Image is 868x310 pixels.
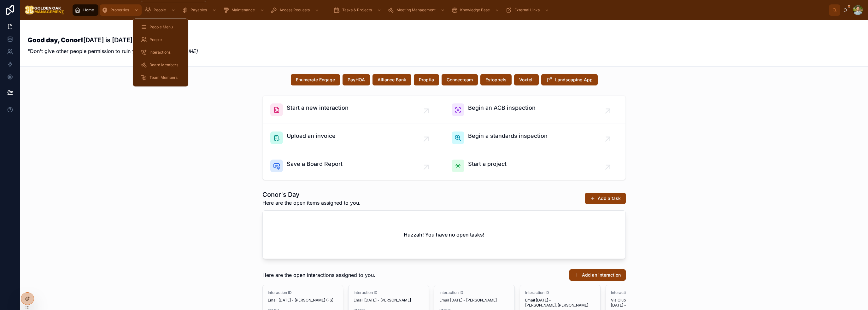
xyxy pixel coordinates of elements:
span: Email [DATE] - [PERSON_NAME] [439,298,509,303]
button: PayHOA [343,74,370,85]
button: Enumerate Engage [291,74,340,85]
span: Home [83,8,94,13]
h2: Huzzah! You have no open tasks! [404,231,484,238]
span: Email [DATE] - [PERSON_NAME], [PERSON_NAME] [525,298,595,308]
a: External Links [504,4,552,16]
span: Email [DATE] - [PERSON_NAME] [354,298,424,303]
a: Access Requests [269,4,322,16]
div: scrollable content [69,3,829,17]
span: People [150,37,162,42]
span: Begin a standards inspection [468,132,548,140]
span: Interaction ID [439,290,509,295]
a: Meeting Management [386,4,448,16]
span: Enumerate Engage [296,77,335,83]
button: Proptia [414,74,439,85]
span: Upload an invoice [287,132,336,140]
a: People [137,34,185,45]
span: Begin an ACB inspection [468,103,536,112]
span: Start a new interaction [287,103,349,112]
a: Begin an ACB inspection [444,96,625,124]
a: Team Members [137,72,185,83]
a: Payables [180,4,220,16]
span: Tasks & Projects [342,8,372,13]
strong: Good day, Conor! [28,36,83,44]
a: People Menu [137,21,185,33]
span: Estoppels [485,77,507,83]
span: Knowledge Base [460,8,490,13]
a: Maintenance [221,4,267,16]
span: Start a project [468,160,507,168]
span: Voxtell [519,77,534,83]
span: Interactions [150,50,171,55]
button: Estoppels [480,74,512,85]
span: Save a Board Report [287,160,343,168]
span: Access Requests [279,8,310,13]
a: Save a Board Report [263,152,444,180]
span: Here are the open interactions assigned to you. [262,271,375,279]
button: Add a task [585,193,626,204]
span: Here are the open items assigned to you. [262,199,361,207]
span: Payables [191,8,207,13]
span: Connecteam [447,77,473,83]
span: Board Members [150,62,178,67]
h3: [DATE] is [DATE]. [28,35,198,45]
span: Interaction ID [611,290,681,295]
span: Team Members [150,75,178,80]
button: Connecteam [442,74,478,85]
a: Home [73,4,98,16]
a: Begin a standards inspection [444,124,625,152]
span: Interaction ID [268,290,338,295]
a: Tasks & Projects [331,4,384,16]
span: External Links [514,8,540,13]
button: Voxtell [514,74,539,85]
span: Via Club Member Services [DATE] - [PERSON_NAME] (KT) [611,298,681,308]
span: People [154,8,166,13]
span: Alliance Bank [378,77,406,83]
p: "Don't give other people permission to ruin your day." [28,47,198,55]
a: Interactions [137,47,185,58]
span: Maintenance [232,8,255,13]
a: Upload an invoice [263,124,444,152]
img: App logo [25,5,64,15]
span: Meeting Management [396,8,436,13]
span: People Menu [150,25,173,30]
button: Add an interaction [569,269,626,281]
a: Start a new interaction [263,96,444,124]
span: Interaction ID [354,290,424,295]
span: PayHOA [348,77,365,83]
button: Landscaping App [541,74,598,85]
span: Interaction ID [525,290,595,295]
h1: Conor's Day [262,190,361,199]
button: Alliance Bank [372,74,411,85]
a: People [143,4,179,16]
a: Knowledge Base [449,4,502,16]
span: Properties [110,8,129,13]
a: Start a project [444,152,625,180]
span: Email [DATE] - [PERSON_NAME] (FS) [268,298,338,303]
a: Properties [100,4,142,16]
span: Landscaping App [555,77,593,83]
a: Board Members [137,59,185,71]
span: Proptia [419,77,434,83]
